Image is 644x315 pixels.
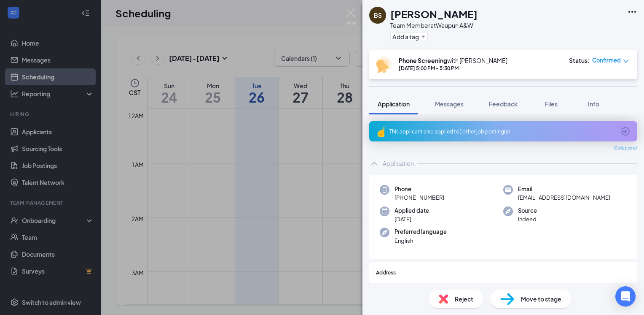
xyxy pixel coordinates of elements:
[394,236,447,245] span: English
[376,280,631,290] span: [GEOGRAPHIC_DATA] wi
[569,56,590,65] div: Status :
[389,128,615,135] div: This applicant also applied to 1 other job posting(s)
[390,7,478,21] h1: [PERSON_NAME]
[620,126,631,136] svg: ArrowCircle
[623,58,629,64] span: down
[588,100,599,108] span: Info
[518,215,537,223] span: Indeed
[545,100,558,108] span: Files
[376,269,396,277] span: Address
[390,32,428,41] button: PlusAdd a tag
[399,56,507,65] div: with [PERSON_NAME]
[627,7,637,17] svg: Ellipses
[374,11,382,19] div: BS
[455,294,473,304] span: Reject
[394,228,447,236] span: Preferred language
[383,159,414,168] div: Application
[421,34,426,39] svg: Plus
[518,206,537,215] span: Source
[394,206,429,215] span: Applied date
[399,65,507,72] div: [DATE] 5:00 PM - 5:30 PM
[489,100,518,108] span: Feedback
[518,185,610,193] span: Email
[615,286,636,307] div: Open Intercom Messenger
[518,193,610,202] span: [EMAIL_ADDRESS][DOMAIN_NAME]
[394,215,429,223] span: [DATE]
[378,100,410,108] span: Application
[390,21,478,30] div: Team Member at Waupun A&W
[435,100,464,108] span: Messages
[521,294,561,304] span: Move to stage
[592,56,621,65] span: Confirmed
[614,145,637,152] span: Collapse all
[394,193,444,202] span: [PHONE_NUMBER]
[369,158,379,168] svg: ChevronUp
[394,185,444,193] span: Phone
[399,57,447,64] b: Phone Screening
